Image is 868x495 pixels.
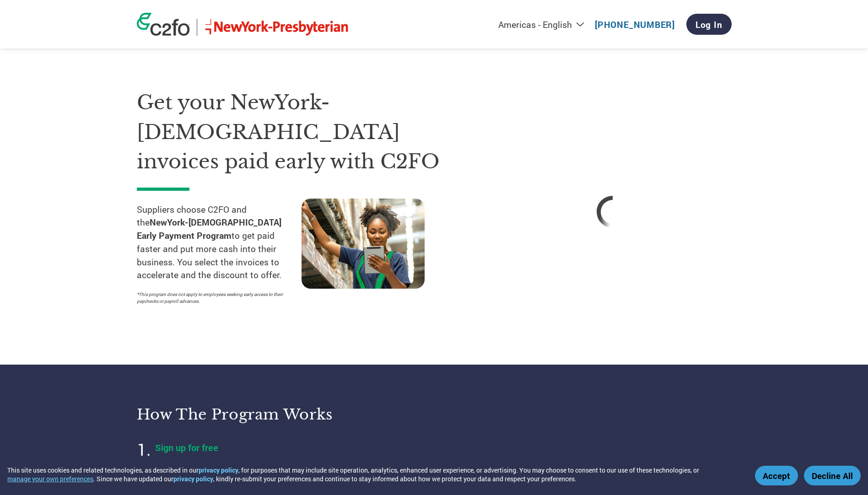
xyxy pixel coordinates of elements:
[686,14,732,35] a: Log In
[155,456,384,468] p: Create your account
[173,474,213,483] a: privacy policy
[302,199,425,289] img: supply chain worker
[7,466,742,483] div: This site uses cookies and related technologies, as described in our , for purposes that may incl...
[137,405,423,424] h3: How the program works
[595,19,675,30] a: [PHONE_NUMBER]
[204,19,350,36] img: NewYork-Presbyterian
[137,291,292,305] p: *This program does not apply to employees seeking early access to their paychecks or payroll adva...
[137,203,302,282] p: Suppliers choose C2FO and the to get paid faster and put more cash into their business. You selec...
[137,13,190,36] img: c2fo logo
[804,466,861,485] button: Decline All
[755,466,798,485] button: Accept
[155,441,384,453] h4: Sign up for free
[137,88,466,177] h1: Get your NewYork-[DEMOGRAPHIC_DATA] invoices paid early with C2FO
[7,474,93,483] button: manage your own preferences
[137,216,281,241] strong: NewYork-[DEMOGRAPHIC_DATA] Early Payment Program
[199,466,238,474] a: privacy policy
